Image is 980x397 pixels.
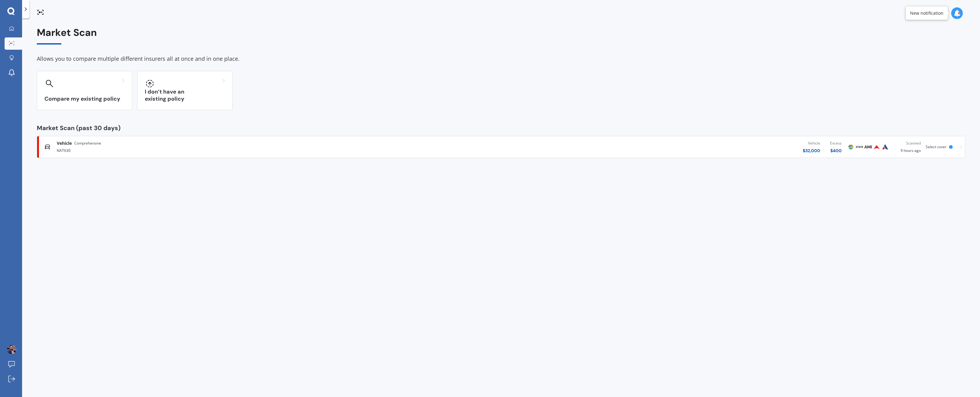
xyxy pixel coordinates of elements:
[803,148,820,154] div: $ 32,000
[830,140,842,146] div: Excess
[856,143,863,151] img: State
[145,88,225,102] h3: I don’t have an existing policy
[910,10,943,16] div: New notification
[847,143,855,151] img: Protecta
[57,146,446,154] div: NAT630
[57,140,72,146] span: Vehicle
[864,143,872,151] img: AMI
[37,125,965,131] div: Market Scan (past 30 days)
[894,140,921,154] div: 9 hours ago
[894,140,921,146] div: Scanned
[37,54,965,64] div: Allows you to compare multiple different insurers all at once and in one place.
[37,136,965,158] a: VehicleComprehensiveNAT630Vehicle$32,000Excess$400ProtectaStateAMIProvidentAutosureScanned9 hours...
[873,143,880,151] img: Provident
[37,27,965,44] div: Market Scan
[882,143,889,151] img: Autosure
[830,148,842,154] div: $ 400
[7,345,16,354] img: ACg8ocJ1hz4pqYtWO0pw8eIMrFh2EY2STAovBhXWFMOpwgTZ08hSAq7D=s96-c
[803,140,820,146] div: Vehicle
[74,140,101,146] span: Comprehensive
[926,144,947,149] span: Select cover
[44,95,125,102] h3: Compare my existing policy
